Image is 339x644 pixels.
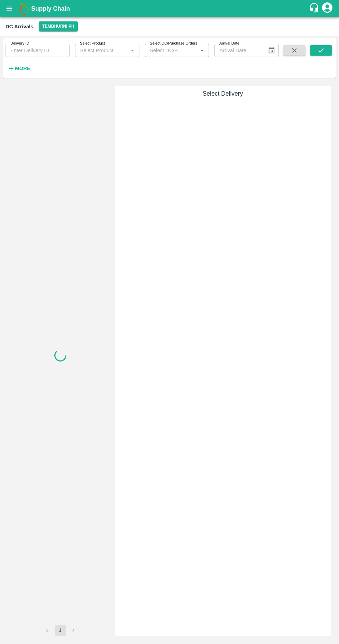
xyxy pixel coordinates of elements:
[6,63,32,74] button: More
[321,1,333,16] div: account of current user
[150,41,197,46] label: Select DC/Purchase Orders
[80,41,105,46] label: Select Product
[219,41,239,46] label: Arrival Date
[214,44,262,57] input: Arrival Date
[31,4,309,13] a: Supply Chain
[77,46,126,55] input: Select Product
[6,22,33,31] div: DC Arrivals
[1,1,17,17] button: open drawer
[17,2,31,16] img: logo
[39,21,77,31] button: Select DC
[265,44,278,57] button: Choose date
[55,625,66,636] button: page 1
[147,46,186,55] input: Select DC/Purchase Orders
[309,2,321,15] div: customer-support
[198,46,207,55] button: Open
[118,89,328,98] h6: Select Delivery
[6,44,70,57] input: Enter Delivery ID
[31,5,70,12] b: Supply Chain
[15,66,30,71] strong: More
[10,41,29,46] label: Delivery ID
[40,625,80,636] nav: pagination navigation
[128,46,137,55] button: Open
